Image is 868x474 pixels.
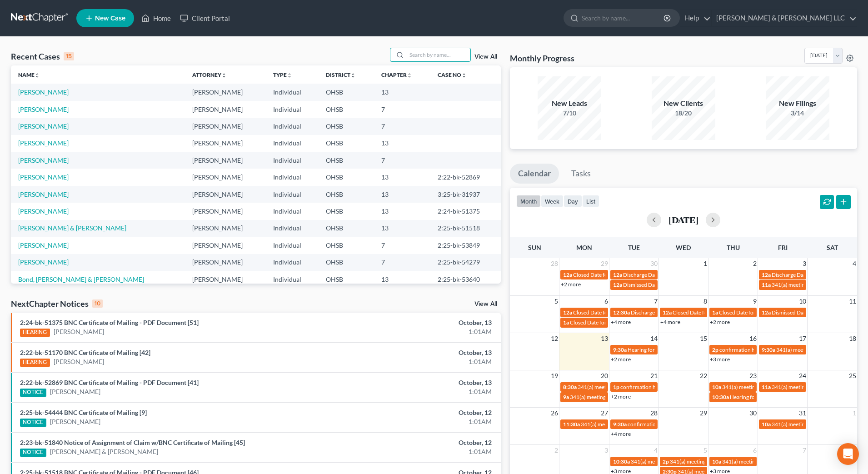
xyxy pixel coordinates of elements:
[326,71,356,78] a: Districtunfold_more
[374,135,430,152] td: 13
[613,346,627,353] span: 9:30a
[748,408,758,419] span: 30
[20,439,245,446] a: 2:23-bk-51840 Notice of Assignment of Claim w/BNC Certificate of Mailing [45]
[20,379,199,386] a: 2:22-bk-52869 BNC Certificate of Mailing - PDF Document [41]
[563,319,569,326] span: 1a
[550,258,559,269] span: 28
[600,370,609,381] span: 20
[374,169,430,185] td: 13
[18,258,69,266] a: [PERSON_NAME]
[699,333,708,344] span: 15
[798,333,807,344] span: 17
[340,387,492,396] div: 1:01AM
[762,346,775,353] span: 9:30a
[563,164,599,184] a: Tasks
[266,271,319,288] td: Individual
[474,54,497,60] a: View All
[20,349,150,356] a: 2:22-bk-51170 BNC Certificate of Mailing [42]
[699,370,708,381] span: 22
[340,348,492,357] div: October, 13
[762,271,771,278] span: 12a
[581,421,668,428] span: 341(a) meeting for [PERSON_NAME]
[18,207,69,215] a: [PERSON_NAME]
[613,384,619,390] span: 1p
[762,281,771,288] span: 11a
[319,220,374,237] td: OHSB
[631,309,719,316] span: Discharge Date for [PERSON_NAME]
[185,169,265,185] td: [PERSON_NAME]
[852,258,857,269] span: 4
[699,408,708,419] span: 29
[192,71,227,78] a: Attorneyunfold_more
[374,118,430,135] td: 7
[374,84,430,100] td: 13
[18,275,144,283] a: Bond, [PERSON_NAME] & [PERSON_NAME]
[837,443,859,465] div: Open Intercom Messenger
[50,387,100,396] a: [PERSON_NAME]
[748,370,758,381] span: 23
[730,394,801,400] span: Hearing for [PERSON_NAME]
[137,10,175,26] a: Home
[340,438,492,447] div: October, 12
[719,346,822,353] span: confirmation hearing for [PERSON_NAME]
[703,445,708,456] span: 5
[628,244,640,251] span: Tue
[668,215,698,225] h2: [DATE]
[554,445,559,456] span: 2
[266,254,319,271] td: Individual
[185,203,265,220] td: [PERSON_NAME]
[722,384,858,390] span: 341(a) meeting for [PERSON_NAME] & [PERSON_NAME]
[613,458,630,465] span: 10:30a
[712,394,729,400] span: 10:30a
[266,237,319,254] td: Individual
[54,357,104,366] a: [PERSON_NAME]
[185,254,265,271] td: [PERSON_NAME]
[319,169,374,185] td: OHSB
[652,98,715,109] div: New Clients
[18,105,69,113] a: [PERSON_NAME]
[561,281,581,288] a: +2 more
[772,309,860,316] span: Dismissed Date for [PERSON_NAME]
[185,135,265,152] td: [PERSON_NAME]
[319,203,374,220] td: OHSB
[374,101,430,118] td: 7
[649,333,658,344] span: 14
[752,258,758,269] span: 2
[374,186,430,203] td: 13
[827,244,838,251] span: Sat
[438,71,467,78] a: Case Nounfold_more
[563,309,572,316] span: 12a
[613,421,627,428] span: 9:30a
[563,384,577,390] span: 8:30a
[563,421,580,428] span: 11:30a
[266,135,319,152] td: Individual
[623,281,711,288] span: Dismissed Date for [PERSON_NAME]
[582,10,665,26] input: Search by name...
[712,309,718,316] span: 1a
[623,271,711,278] span: Discharge Date for [PERSON_NAME]
[185,84,265,100] td: [PERSON_NAME]
[748,333,758,344] span: 16
[712,346,718,353] span: 2p
[541,195,564,207] button: week
[185,237,265,254] td: [PERSON_NAME]
[374,203,430,220] td: 13
[185,220,265,237] td: [PERSON_NAME]
[628,346,698,353] span: Hearing for [PERSON_NAME]
[510,164,559,184] a: Calendar
[319,271,374,288] td: OHSB
[185,271,265,288] td: [PERSON_NAME]
[604,445,609,456] span: 3
[582,195,599,207] button: list
[340,357,492,366] div: 1:01AM
[802,445,807,456] span: 7
[430,220,501,237] td: 2:25-bk-51518
[798,408,807,419] span: 31
[573,271,702,278] span: Closed Date for [PERSON_NAME] & [PERSON_NAME]
[653,445,658,456] span: 4
[374,237,430,254] td: 7
[762,421,771,428] span: 10a
[649,258,658,269] span: 30
[319,101,374,118] td: OHSB
[340,447,492,456] div: 1:01AM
